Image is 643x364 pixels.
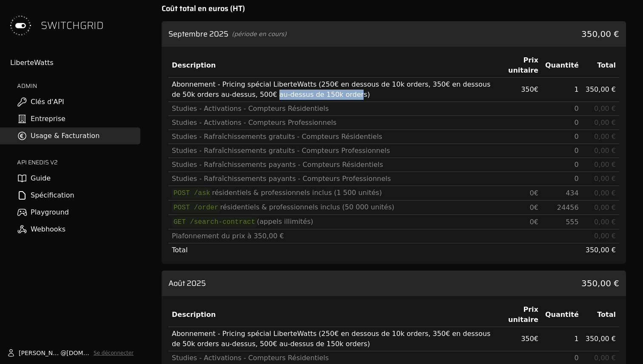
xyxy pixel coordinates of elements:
span: 350,00 € [586,335,616,343]
div: Studies - Rafraîchissements payants - Compteurs Résidentiels [172,160,492,170]
div: Quantité [545,60,579,71]
span: 0,00 € [594,104,616,113]
h2: Coût total en euros (HT) [162,3,626,14]
div: Studies - Rafraîchissements gratuits - Compteurs Résidentiels [172,132,492,142]
span: 0 [575,175,579,183]
div: Prix unitaire [498,305,538,325]
span: 0 [575,147,579,155]
span: 350,00 € [586,85,616,93]
div: Studies - Activations - Compteurs Professionnels [172,118,492,128]
div: Total [586,60,616,71]
span: 0,00 € [594,161,616,169]
span: 0 [575,354,579,362]
span: 350 € [521,335,538,343]
span: (période en cours) [232,30,287,38]
span: 350,00 € [586,246,616,254]
div: résidentiels & professionnels inclus (1 500 unités) [172,188,492,198]
div: Studies - Activations - Compteurs Résidentiels [172,353,492,363]
h2: ADMIN [17,82,140,90]
div: Studies - Activations - Compteurs Résidentiels [172,104,492,114]
span: 1 [575,85,579,93]
span: 555 [566,218,579,226]
span: 0 € [530,203,538,212]
span: 0 [575,104,579,113]
div: (appels illimités) [172,217,492,227]
button: Se déconnecter [94,350,134,356]
span: 350,00 € [581,277,619,289]
span: 350 € [521,85,538,93]
div: Total [586,310,616,320]
div: Studies - Rafraîchissements gratuits - Compteurs Professionnels [172,146,492,156]
span: 24456 [557,203,579,212]
span: 0 [575,133,579,141]
div: Plafonnement du prix à 350,00 € [172,231,492,241]
span: 0,00 € [594,232,616,240]
img: Switchgrid Logo [7,12,34,39]
code: POST /ask [172,188,212,199]
code: GET /search-contract [172,217,257,228]
div: Studies - Rafraîchissements payants - Compteurs Professionnels [172,174,492,184]
div: Abonnement - Pricing spécial LiberteWatts (250€ en dessous de 10k orders, 350€ en dessous de 50k ... [172,79,492,100]
span: 0,00 € [594,354,616,362]
span: @ [60,349,66,357]
span: 0 € [530,218,538,226]
span: Total [172,246,188,254]
span: 0 € [530,189,538,197]
span: 0,00 € [594,203,616,212]
span: 0,00 € [594,218,616,226]
h3: Septembre 2025 [168,28,228,40]
span: [PERSON_NAME].vanheusden [19,349,60,357]
div: Quantité [545,310,579,320]
span: 0 [575,161,579,169]
span: 0,00 € [594,175,616,183]
span: 0 [575,119,579,127]
span: 0,00 € [594,119,616,127]
div: Description [172,310,492,320]
div: LiberteWatts [10,58,140,68]
div: Prix unitaire [498,55,538,76]
h2: API ENEDIS v2 [17,158,140,166]
span: 0,00 € [594,147,616,155]
h3: Août 2025 [168,277,206,289]
span: 0,00 € [594,189,616,197]
span: 350,00 € [581,28,619,40]
span: 434 [566,189,579,197]
div: Abonnement - Pricing spécial LiberteWatts (250€ en dessous de 10k orders, 350€ en dessous de 50k ... [172,329,492,349]
span: SWITCHGRID [41,19,104,32]
div: Description [172,60,492,71]
div: résidentiels & professionnels inclus (50 000 unités) [172,202,492,213]
span: 1 [575,335,579,343]
span: 0,00 € [594,133,616,141]
code: POST /order [172,202,220,213]
span: [DOMAIN_NAME] [66,349,90,357]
